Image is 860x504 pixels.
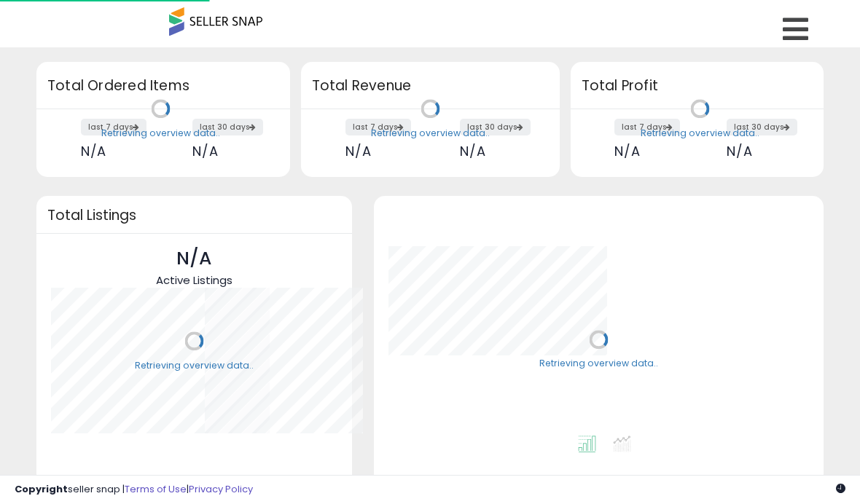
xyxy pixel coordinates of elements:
div: Retrieving overview data.. [371,127,490,140]
div: Retrieving overview data.. [135,359,254,372]
div: Retrieving overview data.. [539,358,658,371]
strong: Copyright [15,482,68,496]
div: Retrieving overview data.. [101,127,220,140]
div: seller snap | | [15,483,253,497]
div: Retrieving overview data.. [641,127,759,140]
